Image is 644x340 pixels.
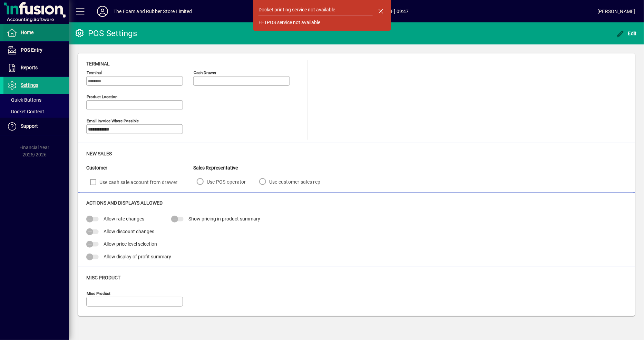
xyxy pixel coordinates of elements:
div: EFTPOS service not available [258,19,320,26]
div: The Foam and Rubber Store Limited [114,6,192,17]
span: Home [21,30,33,35]
a: Quick Buttons [3,94,69,106]
mat-label: Terminal [87,70,102,75]
a: Home [3,24,69,41]
span: Allow rate changes [104,216,144,221]
a: Support [3,118,69,135]
div: POS Settings [74,28,137,39]
mat-label: Cash Drawer [194,70,216,75]
span: Quick Buttons [7,97,41,103]
a: POS Entry [3,42,69,59]
button: Edit [615,27,639,40]
mat-label: Misc Product [87,291,110,296]
mat-label: Product location [87,94,117,99]
a: Docket Content [3,106,69,117]
span: Terminal [86,61,110,66]
div: Customer [86,164,193,172]
button: Profile [91,5,114,18]
span: POS Entry [21,47,42,53]
span: Support [21,123,38,129]
span: Settings [21,82,38,88]
span: Misc Product [86,275,120,280]
span: Allow discount changes [104,229,154,234]
span: Allow display of profit summary [104,254,171,259]
span: Actions and Displays Allowed [86,200,163,206]
span: [DATE] 09:47 [192,6,598,17]
div: Sales Representative [193,164,330,172]
span: Reports [21,65,38,70]
span: Allow price level selection [104,241,157,247]
mat-label: Email Invoice where possible [87,119,139,123]
span: Edit [616,31,637,36]
span: Docket Content [7,109,44,114]
a: Reports [3,59,69,76]
span: Show pricing in product summary [188,216,260,221]
span: New Sales [86,151,112,156]
div: [PERSON_NAME] [598,6,635,17]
